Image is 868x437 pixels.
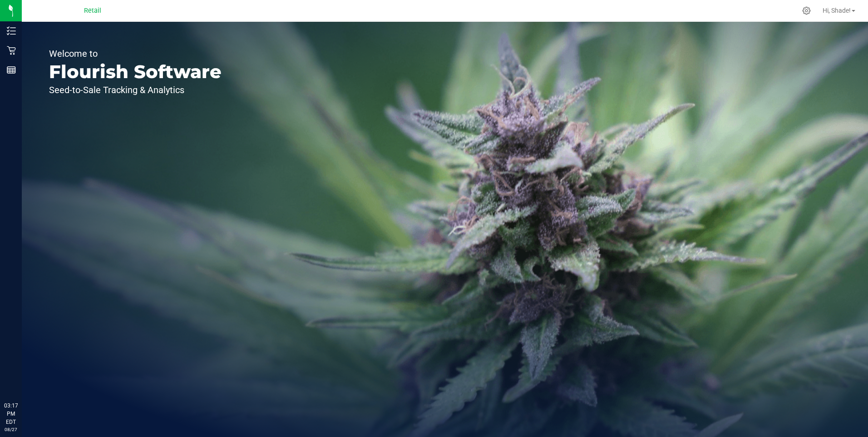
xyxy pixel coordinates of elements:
inline-svg: Retail [7,46,16,55]
inline-svg: Inventory [7,26,16,35]
p: Seed-to-Sale Tracking & Analytics [49,85,222,94]
p: 08/27 [4,426,18,433]
p: 03:17 PM EDT [4,402,18,426]
p: Welcome to [49,49,222,58]
span: Hi, Shade! [823,7,851,14]
span: Retail [84,7,101,15]
div: Manage settings [801,6,812,15]
iframe: Resource center unread badge [27,363,38,374]
p: Flourish Software [49,63,222,81]
inline-svg: Reports [7,65,16,74]
iframe: Resource center [9,364,36,392]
